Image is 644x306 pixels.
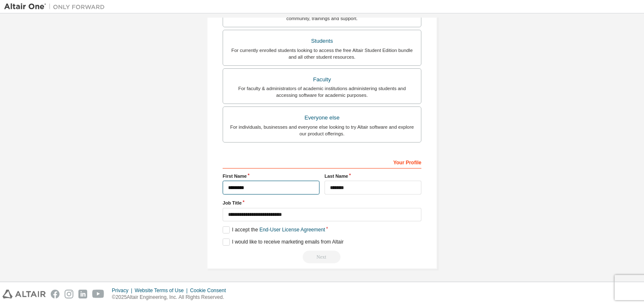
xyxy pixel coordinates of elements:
p: © 2025 Altair Engineering, Inc. All Rights Reserved. [112,294,231,301]
img: altair_logo.svg [3,290,46,298]
label: First Name [223,173,319,179]
div: For faculty & administrators of academic institutions administering students and accessing softwa... [228,85,416,99]
label: Last Name [325,173,421,179]
img: youtube.svg [92,290,104,298]
img: Altair One [4,3,109,11]
div: Everyone else [228,112,416,124]
div: Provide a valid email to continue [223,251,421,263]
div: Website Terms of Use [135,287,190,294]
label: I would like to receive marketing emails from Altair [223,239,343,246]
div: Your Profile [223,155,421,169]
label: Job Title [223,200,421,206]
div: For currently enrolled students looking to access the free Altair Student Edition bundle and all ... [228,47,416,60]
label: I accept the [223,226,325,233]
a: End-User License Agreement [260,227,325,233]
div: Students [228,35,416,47]
div: Faculty [228,74,416,86]
div: Privacy [112,287,135,294]
div: For individuals, businesses and everyone else looking to try Altair software and explore our prod... [228,124,416,137]
img: instagram.svg [65,290,73,298]
div: Cookie Consent [190,287,231,294]
img: linkedin.svg [78,290,87,298]
img: facebook.svg [51,290,60,298]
